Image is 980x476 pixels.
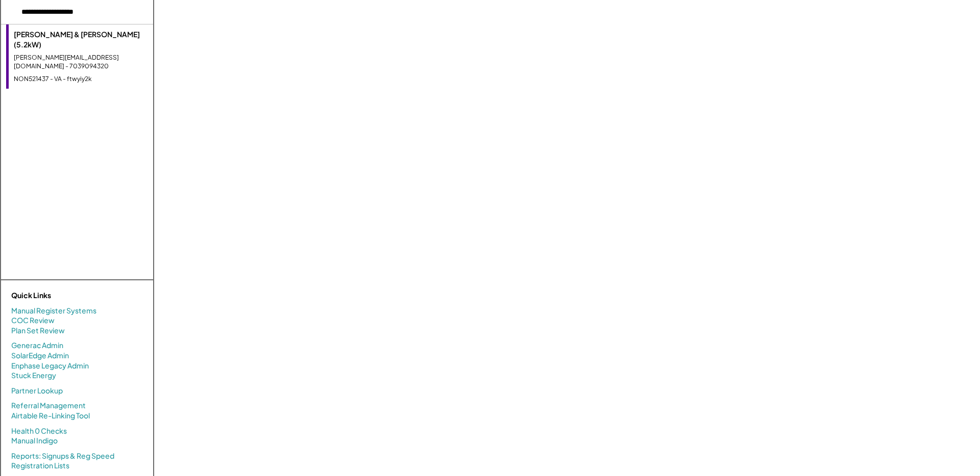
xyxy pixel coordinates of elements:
[11,461,69,471] a: Registration Lists
[11,411,90,421] a: Airtable Re-Linking Tool
[14,30,148,49] div: [PERSON_NAME] & [PERSON_NAME] (5.2kW)
[14,54,148,71] div: [PERSON_NAME][EMAIL_ADDRESS][DOMAIN_NAME] - 7039094320
[11,386,63,396] a: Partner Lookup
[11,361,89,371] a: Enphase Legacy Admin
[11,371,56,381] a: Stuck Energy
[11,290,113,301] div: Quick Links
[11,340,63,351] a: Generac Admin
[11,426,67,436] a: Health 0 Checks
[11,326,65,336] a: Plan Set Review
[14,75,148,84] div: NON521437 - VA - ftwyiy2k
[11,351,69,361] a: SolarEdge Admin
[11,315,55,326] a: COC Review
[11,401,86,411] a: Referral Management
[11,306,96,316] a: Manual Register Systems
[11,451,114,461] a: Reports: Signups & Reg Speed
[11,436,58,446] a: Manual Indigo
